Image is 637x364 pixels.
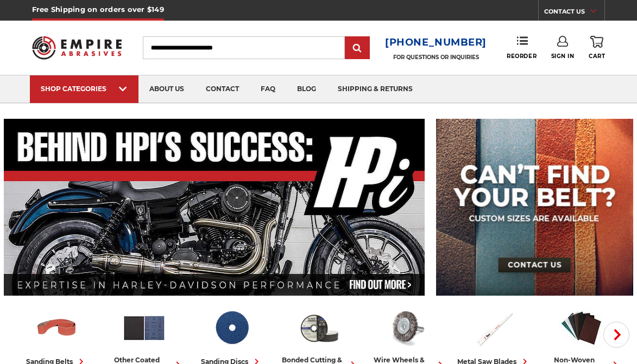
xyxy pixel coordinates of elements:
div: SHOP CATEGORIES [41,85,128,93]
input: Submit [346,37,368,59]
img: Non-woven Abrasives [559,305,604,350]
a: faq [250,75,286,103]
a: shipping & returns [327,75,424,103]
a: contact [195,75,250,103]
a: CONTACT US [544,5,604,21]
img: Other Coated Abrasives [122,305,167,350]
a: Reorder [507,36,537,59]
span: Reorder [507,53,537,60]
img: Sanding Discs [209,305,254,350]
a: Cart [589,36,605,60]
a: blog [286,75,327,103]
img: Metal Saw Blades [471,305,516,350]
a: about us [138,75,195,103]
img: promo banner for custom belts. [436,119,633,296]
a: [PHONE_NUMBER] [385,35,487,50]
img: Bonded Cutting & Grinding [297,305,342,350]
img: Banner for an interview featuring Horsepower Inc who makes Harley performance upgrades featured o... [4,119,425,296]
img: Empire Abrasives [32,30,122,66]
span: Sign In [551,53,575,60]
img: Sanding Belts [34,305,79,350]
p: FOR QUESTIONS OR INQUIRIES [385,54,487,61]
button: Next [603,322,629,348]
span: Cart [589,53,605,60]
img: Wire Wheels & Brushes [384,305,429,350]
